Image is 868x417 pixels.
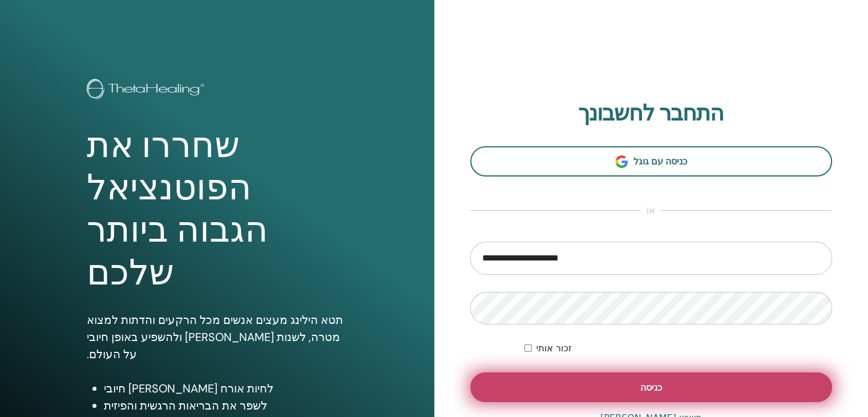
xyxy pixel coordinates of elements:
font: אוֹ [647,205,655,216]
font: כניסה [640,382,662,394]
font: שחררו את הפוטנציאל הגבוה ביותר שלכם [87,125,268,293]
font: תטא הילינג מעצים אנשים מכל הרקעים והדתות למצוא מטרה, לשנות [PERSON_NAME] ולהשפיע באופן חיובי על ה... [87,312,343,362]
font: התחבר לחשבונך [578,99,724,127]
button: כניסה [470,372,833,402]
font: לחיות אורח [PERSON_NAME] חיובי [104,381,273,396]
div: השאר אותי מאומת ללא הגבלת זמן או עד שאתנתק ידנית [524,342,832,355]
font: לשפר את הבריאות הרגשית והפיזית [104,398,267,413]
font: זכור אותי [536,343,572,354]
font: כניסה עם גוגל [633,155,687,167]
a: כניסה עם גוגל [470,146,833,177]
